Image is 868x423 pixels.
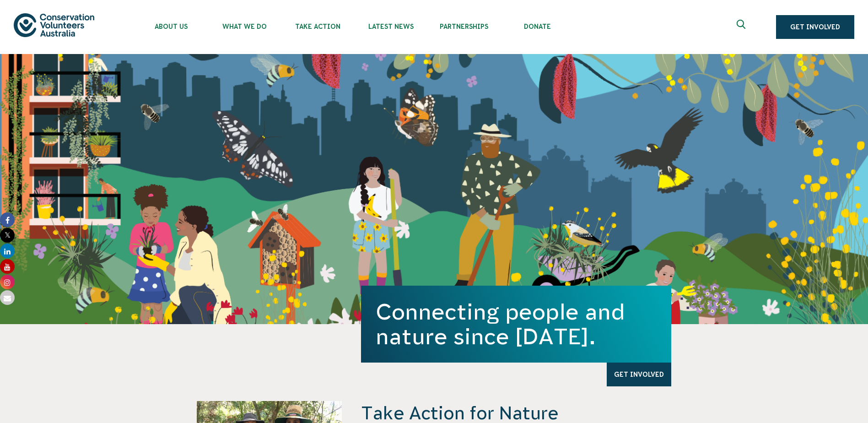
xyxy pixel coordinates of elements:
[14,13,94,37] img: logo.svg
[731,16,753,38] button: Expand search box Close search box
[427,23,501,30] span: Partnerships
[135,23,208,30] span: About Us
[776,15,854,39] a: Get Involved
[281,23,354,30] span: Take Action
[607,363,671,386] a: Get Involved
[208,23,281,30] span: What We Do
[354,23,427,30] span: Latest News
[501,23,574,30] span: Donate
[737,20,748,34] span: Expand search box
[376,299,657,349] h1: Connecting people and nature since [DATE].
